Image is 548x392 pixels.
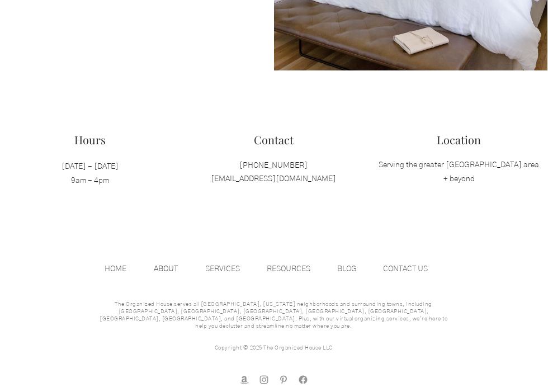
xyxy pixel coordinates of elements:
[254,132,294,147] span: Contact
[200,261,245,277] p: SERVICES
[239,374,250,385] img: amazon store front
[99,261,449,277] nav: Site
[100,301,447,329] span: The Organized House serves all [GEOGRAPHIC_DATA], [US_STATE] neighborhoods and surrounding towns,...
[200,261,261,277] a: SERVICES
[99,261,132,277] p: HOME
[437,132,481,147] span: Location
[261,261,316,277] p: RESOURCES
[211,175,336,183] a: [EMAIL_ADDRESS][DOMAIN_NAME]
[332,261,362,277] p: BLOG
[261,261,332,277] a: RESOURCES
[148,261,183,277] p: ABOUT
[62,163,119,185] span: [DATE] - [DATE] 9am - 4pm
[443,175,475,183] span: + beyond
[297,374,309,385] img: facebook
[99,261,148,277] a: HOME
[377,261,433,277] p: CONTACT US
[148,261,200,277] a: ABOUT
[239,374,309,385] ul: Social Bar
[379,161,539,169] span: Serving the greater [GEOGRAPHIC_DATA] area
[278,374,289,385] img: Pinterest
[377,261,449,277] a: CONTACT US
[258,374,270,385] img: Instagram
[215,345,333,351] span: Copyright © 2025 The Organized House LLC
[239,162,308,169] a: [PHONE_NUMBER]
[74,132,106,147] span: Hours
[332,261,377,277] a: BLOG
